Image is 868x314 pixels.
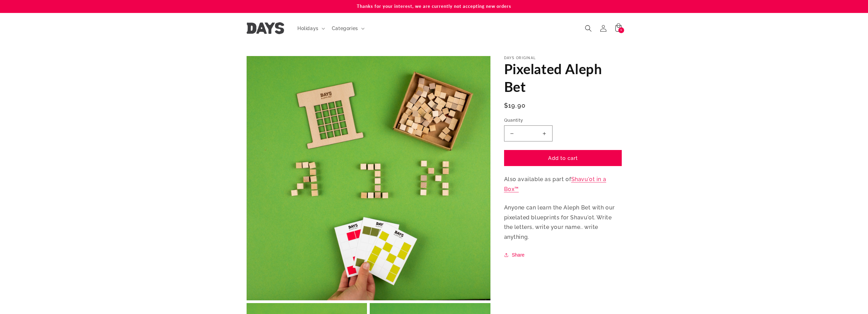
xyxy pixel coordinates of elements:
summary: Categories [328,21,367,36]
img: Days United [247,22,284,34]
span: Categories [332,25,358,31]
span: 1 [620,27,622,33]
span: $19.90 [504,101,526,110]
summary: Search [581,21,596,36]
summary: Holidays [293,21,328,36]
label: Quantity [504,117,622,124]
p: Anyone can learn the Aleph Bet with our pixelated blueprints for Shavu'ot. Write the letters, wri... [504,203,622,242]
h1: Pixelated Aleph Bet [504,60,622,96]
p: Days Original [504,56,622,60]
button: Share [504,251,527,259]
div: Also available as part of [504,56,622,259]
span: Holidays [297,25,319,31]
button: Add to cart [504,150,622,166]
